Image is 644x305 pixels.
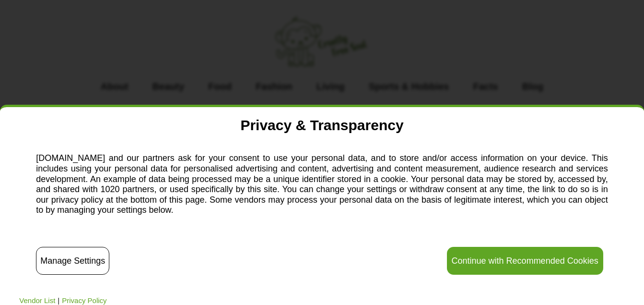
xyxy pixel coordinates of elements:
[62,296,106,305] a: Privacy Policy
[34,117,610,134] h2: Privacy & Transparency
[19,296,55,305] a: Vendor List
[58,296,59,305] span: |
[36,151,608,220] p: [DOMAIN_NAME] and our partners ask for your consent to use your personal data, and to store and/o...
[36,247,109,275] button: Manage Settings
[447,247,603,275] button: Continue with Recommended Cookies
